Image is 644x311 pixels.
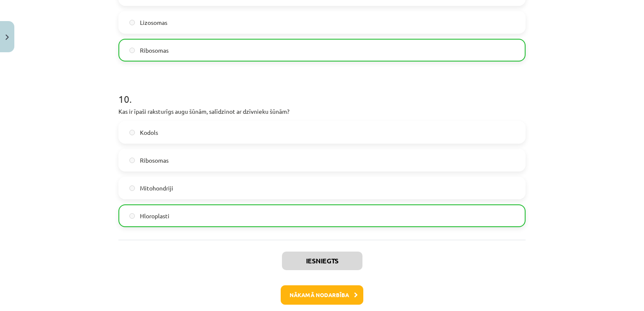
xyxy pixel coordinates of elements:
[140,18,167,27] span: Lizosomas
[140,156,169,165] span: Ribosomas
[118,107,526,116] p: Kas ir īpaši raksturīgs augu šūnām, salīdzinot ar dzīvnieku šūnām?
[129,48,135,53] input: Ribosomas
[5,35,9,40] img: icon-close-lesson-0947bae3869378f0d4975bcd49f059093ad1ed9edebbc8119c70593378902aed.svg
[129,158,135,163] input: Ribosomas
[129,185,135,191] input: Mitohondriji
[118,78,526,105] h1: 10 .
[140,212,169,220] span: Hloroplasti
[129,213,135,219] input: Hloroplasti
[140,128,158,137] span: Kodols
[129,130,135,135] input: Kodols
[140,184,173,193] span: Mitohondriji
[281,285,363,305] button: Nākamā nodarbība
[129,20,135,25] input: Lizosomas
[282,252,362,270] button: Iesniegts
[140,46,169,55] span: Ribosomas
